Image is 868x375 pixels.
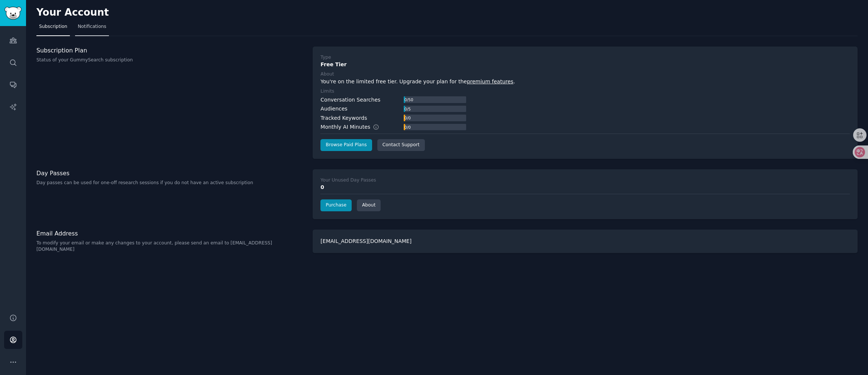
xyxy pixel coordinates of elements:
[320,183,850,191] div: 0
[320,54,331,61] div: Type
[36,169,305,177] h3: Day Passes
[320,123,387,131] div: Monthly AI Minutes
[320,61,850,68] div: Free Tier
[320,114,367,122] div: Tracked Keywords
[404,115,411,121] div: 0 / 0
[36,230,305,237] h3: Email Address
[36,240,305,253] p: To modify your email or make any changes to your account, please send an email to [EMAIL_ADDRESS]...
[78,23,106,30] span: Notifications
[404,96,414,103] div: 0 / 50
[377,139,425,151] a: Contact Support
[75,21,109,36] a: Notifications
[4,7,22,20] img: GummySearch logo
[320,177,376,184] div: Your Unused Day Passes
[39,23,67,30] span: Subscription
[404,106,411,112] div: 0 / 5
[320,88,334,95] div: Limits
[357,199,381,211] a: About
[36,57,305,64] p: Status of your GummySearch subscription
[36,7,109,19] h2: Your Account
[320,71,334,78] div: About
[36,21,70,36] a: Subscription
[467,78,513,84] a: premium features
[320,105,347,113] div: Audiences
[36,47,305,54] h3: Subscription Plan
[320,78,850,86] div: You're on the limited free tier. Upgrade your plan for the .
[320,139,372,151] a: Browse Paid Plans
[404,124,411,131] div: 0 / 0
[313,230,858,253] div: [EMAIL_ADDRESS][DOMAIN_NAME]
[36,180,305,186] p: Day passes can be used for one-off research sessions if you do not have an active subscription
[320,96,380,104] div: Conversation Searches
[320,199,352,211] a: Purchase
